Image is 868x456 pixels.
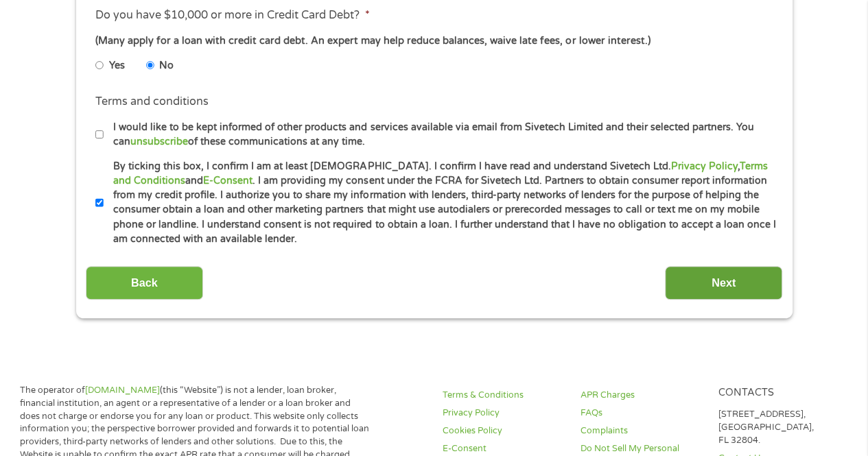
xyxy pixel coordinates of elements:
a: Complaints [580,424,702,437]
label: Do you have $10,000 or more in Credit Card Debt? [95,8,369,23]
label: I would like to be kept informed of other products and services available via email from Sivetech... [104,120,777,149]
a: E-Consent [203,175,253,187]
a: Terms and Conditions [113,160,767,187]
p: [STREET_ADDRESS], [GEOGRAPHIC_DATA], FL 32804. [718,408,840,447]
input: Next [665,266,782,300]
label: Terms and conditions [95,95,209,109]
h4: Contacts [718,387,840,400]
label: By ticking this box, I confirm I am at least [DEMOGRAPHIC_DATA]. I confirm I have read and unders... [104,159,777,247]
label: Yes [109,58,125,73]
div: (Many apply for a loan with credit card debt. An expert may help reduce balances, waive late fees... [95,34,772,49]
a: Cookies Policy [443,424,564,437]
label: No [159,58,174,73]
a: [DOMAIN_NAME] [85,385,160,396]
a: unsubscribe [130,136,188,147]
a: Privacy Policy [670,160,737,172]
a: FAQs [580,407,702,420]
a: APR Charges [580,389,702,402]
a: E-Consent [443,442,564,455]
a: Terms & Conditions [443,389,564,402]
a: Privacy Policy [443,407,564,420]
input: Back [86,266,203,300]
